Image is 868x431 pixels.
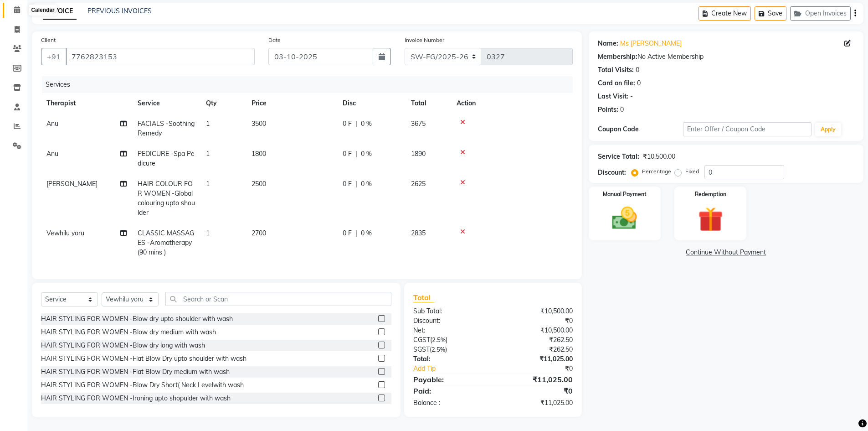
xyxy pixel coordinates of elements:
span: 0 F [343,179,352,189]
span: 2835 [411,229,426,237]
img: _gift.svg [690,204,731,235]
div: Card on file: [598,78,635,88]
th: Price [246,93,337,114]
label: Fixed [685,167,699,176]
div: ₹10,500.00 [643,152,675,161]
input: Enter Offer / Coupon Code [683,122,812,136]
label: Client [41,36,56,44]
span: 2625 [411,180,426,188]
span: CGST [413,336,430,344]
span: 1 [206,119,210,128]
span: 2.5% [432,336,446,343]
label: Invoice Number [405,36,444,44]
div: No Active Membership [598,52,854,62]
a: Add Tip [406,364,507,374]
span: Total [413,293,434,302]
a: Continue Without Payment [591,248,862,257]
span: 0 % [361,119,372,129]
div: ₹11,025.00 [493,398,580,408]
div: HAIR STYLING FOR WOMEN -Blow dry upto shoulder with wash [41,314,233,324]
span: Vewhilu yoru [46,229,84,237]
div: Balance : [406,398,493,408]
button: Apply [815,123,841,136]
img: _cash.svg [604,204,645,233]
span: 3675 [411,119,426,128]
button: Create New [699,6,751,21]
div: 0 [636,65,639,75]
th: Therapist [41,93,132,114]
div: Net: [406,326,493,335]
div: HAIR STYLING FOR WOMEN -Blow dry medium with wash [41,327,216,337]
div: HAIR STYLING FOR WOMEN -Blow Dry Short( Neck Levelwith wash [41,380,244,390]
div: Paid: [406,385,493,396]
a: PREVIOUS INVOICES [87,7,152,15]
span: HAIR COLOUR FOR WOMEN -Global colouring upto shoulder [138,180,195,217]
span: FACIALS -Soothing Remedy [138,119,195,137]
div: Total Visits: [598,65,634,75]
span: 0 F [343,119,352,129]
div: Last Visit: [598,92,628,101]
span: CLASSIC MASSAGES -Aromatherapy (90 mins ) [138,229,194,256]
span: 0 % [361,228,372,238]
div: ₹0 [493,316,580,326]
div: Services [42,76,580,93]
div: 0 [620,105,624,114]
label: Percentage [642,167,671,176]
div: HAIR STYLING FOR WOMEN -Flat Blow Dry upto shoulder with wash [41,354,247,363]
div: Coupon Code [598,125,683,134]
div: ₹0 [508,364,580,374]
span: 1 [206,150,210,158]
div: ₹11,025.00 [493,354,580,364]
div: - [630,92,633,101]
div: 0 [637,78,641,88]
span: PEDICURE -Spa Pedicure [138,150,195,167]
span: 2.5% [431,346,445,353]
div: Discount: [406,316,493,326]
div: ₹262.50 [493,335,580,345]
button: +91 [41,48,67,65]
span: Anu [46,119,58,128]
div: ₹262.50 [493,345,580,354]
span: | [355,228,357,238]
span: 0 % [361,149,372,159]
input: Search by Name/Mobile/Email/Code [66,48,255,65]
div: Points: [598,105,618,114]
th: Disc [337,93,406,114]
div: HAIR STYLING FOR WOMEN -Ironing upto shopulder with wash [41,394,231,403]
span: 1 [206,180,210,188]
div: ₹10,500.00 [493,306,580,316]
div: Membership: [598,52,637,62]
th: Action [451,93,573,114]
span: 1 [206,229,210,237]
div: HAIR STYLING FOR WOMEN -Blow dry long with wash [41,341,205,350]
span: [PERSON_NAME] [46,180,98,188]
span: 0 F [343,228,352,238]
div: ( ) [406,345,493,354]
span: | [355,119,357,129]
div: Total: [406,354,493,364]
div: Service Total: [598,152,639,161]
label: Manual Payment [603,190,647,198]
a: Ms [PERSON_NAME] [620,39,682,48]
th: Total [406,93,451,114]
span: 3500 [252,119,266,128]
input: Search or Scan [165,292,391,306]
div: Discount: [598,168,626,177]
div: Payable: [406,374,493,385]
label: Redemption [695,190,726,198]
span: 0 F [343,149,352,159]
span: 2700 [252,229,266,237]
div: ₹11,025.00 [493,374,580,385]
th: Qty [200,93,246,114]
span: | [355,179,357,189]
span: 0 % [361,179,372,189]
span: | [355,149,357,159]
span: 1890 [411,150,426,158]
span: 1800 [252,150,266,158]
button: Open Invoices [790,6,851,21]
div: ( ) [406,335,493,345]
div: Name: [598,39,618,48]
th: Service [132,93,200,114]
div: Calendar [29,5,56,16]
button: Save [755,6,786,21]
